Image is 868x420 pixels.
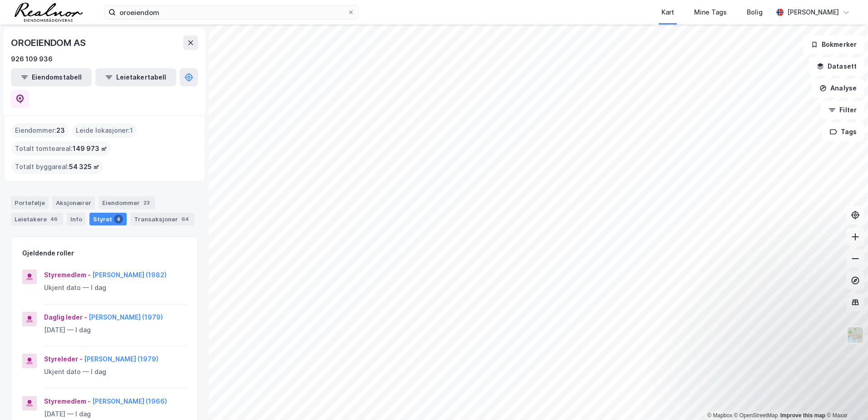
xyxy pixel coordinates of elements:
a: Improve this map [780,412,825,419]
div: Leietakere [11,213,63,225]
span: 23 [56,125,65,136]
div: 926 109 936 [11,54,53,65]
div: Ukjent dato — I dag [44,282,187,293]
div: Eiendommer [99,196,155,209]
a: Mapbox [707,412,732,419]
input: Søk på adresse, matrikkel, gårdeiere, leietakere eller personer [116,5,347,19]
button: Analyse [812,79,864,97]
div: Eiendommer : [11,123,69,138]
div: Transaksjoner [130,213,194,225]
button: Leietakertabell [95,68,176,86]
div: Gjeldende roller [22,248,74,259]
button: Filter [821,101,864,119]
div: [PERSON_NAME] [787,7,839,18]
span: 149 973 ㎡ [73,143,107,154]
div: 23 [142,198,152,207]
button: Bokmerker [803,35,864,54]
div: 46 [49,215,59,224]
div: Styret [89,213,127,225]
div: Totalt tomteareal : [11,141,111,156]
div: 4 [114,215,123,224]
div: [DATE] — I dag [44,409,187,420]
span: 1 [130,125,133,136]
div: OROEIENDOM AS [11,35,87,50]
div: Totalt byggareal : [11,160,103,174]
span: 54 325 ㎡ [69,161,99,172]
div: Ukjent dato — I dag [44,366,187,377]
div: Bolig [747,7,763,18]
div: Info [67,213,86,225]
div: Portefølje [11,196,49,209]
img: Z [847,326,864,344]
div: Leide lokasjoner : [72,123,137,138]
div: Aksjonærer [52,196,95,209]
button: Datasett [809,57,864,75]
div: [DATE] — I dag [44,325,187,335]
button: Tags [822,123,864,141]
div: Mine Tags [694,7,727,18]
div: Kart [661,7,674,18]
button: Eiendomstabell [11,68,92,86]
img: realnor-logo.934646d98de889bb5806.png [15,3,83,22]
div: 64 [180,215,191,224]
a: OpenStreetMap [734,412,778,419]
